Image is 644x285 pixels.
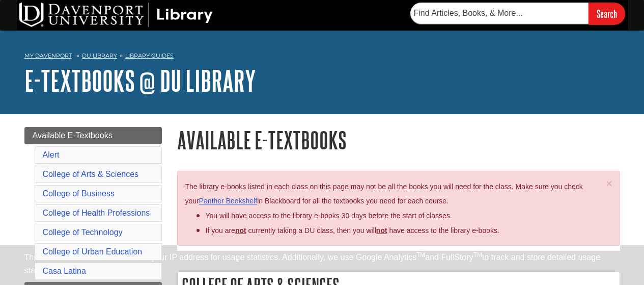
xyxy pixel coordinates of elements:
[19,3,213,27] img: DU Library
[24,65,256,96] a: E-Textbooks @ DU Library
[24,127,162,144] a: Available E-Textbooks
[43,170,139,178] a: College of Arts & Sciences
[410,3,625,24] form: Searches DU Library's articles, books, and more
[206,212,452,220] span: You will have access to the library e-books 30 days before the start of classes.
[82,52,117,59] a: DU Library
[43,209,150,217] a: College of Health Professions
[125,52,174,59] a: Library Guides
[43,150,60,159] a: Alert
[43,247,143,256] a: College of Urban Education
[24,49,620,65] nav: breadcrumb
[589,3,625,24] input: Search
[185,183,583,205] span: The library e-books listed in each class on this page may not be all the books you will need for ...
[206,226,499,235] span: If you are currently taking a DU class, then you will have access to the library e-books.
[606,178,612,189] button: Close
[43,267,86,275] a: Casa Latina
[410,3,589,24] input: Find Articles, Books, & More...
[376,226,387,235] u: not
[235,226,246,235] strong: not
[199,197,257,205] a: Panther Bookshelf
[177,127,620,153] h1: Available E-Textbooks
[43,189,115,198] a: College of Business
[24,51,72,60] a: My Davenport
[43,228,123,237] a: College of Technology
[33,131,113,140] span: Available E-Textbooks
[606,177,612,189] span: ×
